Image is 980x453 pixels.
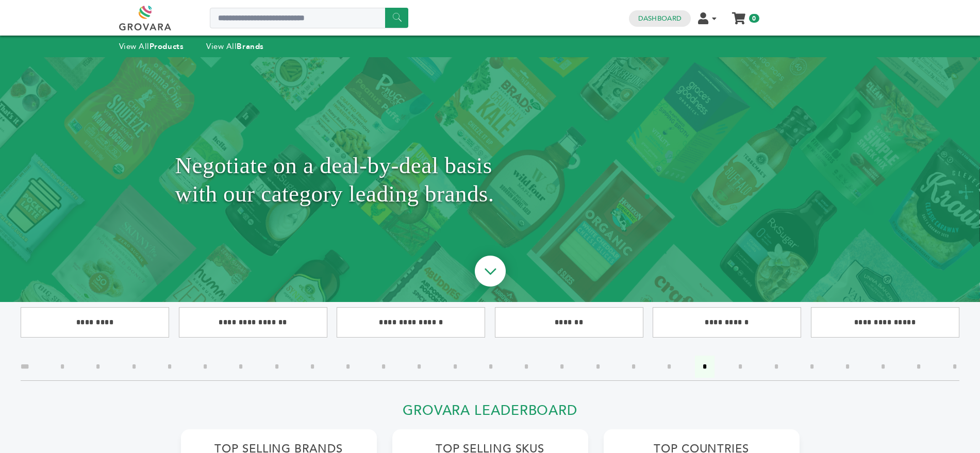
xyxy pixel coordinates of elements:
[733,9,744,20] a: My Cart
[181,402,800,425] h2: Grovara Leaderboard
[119,41,184,52] a: View AllProducts
[463,245,518,300] img: ourBrandsHeroArrow.png
[210,8,408,28] input: Search a product or brand...
[175,83,805,276] h1: Negotiate on a deal-by-deal basis with our category leading brands.
[237,41,263,52] strong: Brands
[638,14,682,23] a: Dashboard
[150,41,184,52] strong: Products
[749,14,759,23] span: 0
[206,41,264,52] a: View AllBrands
